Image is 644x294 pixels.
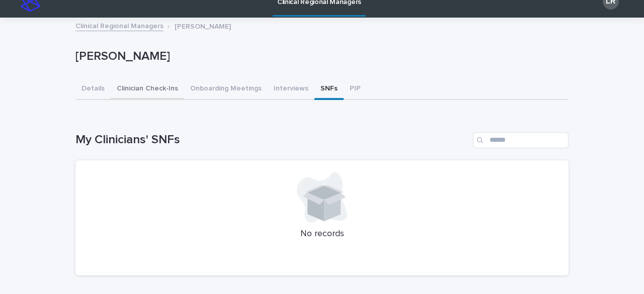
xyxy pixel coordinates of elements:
[473,132,569,148] input: Search
[75,133,469,147] h1: My Clinicians' SNFs
[75,49,565,64] p: [PERSON_NAME]
[314,79,344,100] button: SNFs
[344,79,367,100] button: PIP
[268,79,314,100] button: Interviews
[75,20,164,31] a: Clinical Regional Managers
[175,20,231,31] p: [PERSON_NAME]
[75,79,111,100] button: Details
[111,79,184,100] button: Clinician Check-Ins
[88,229,556,240] p: No records
[184,79,268,100] button: Onboarding Meetings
